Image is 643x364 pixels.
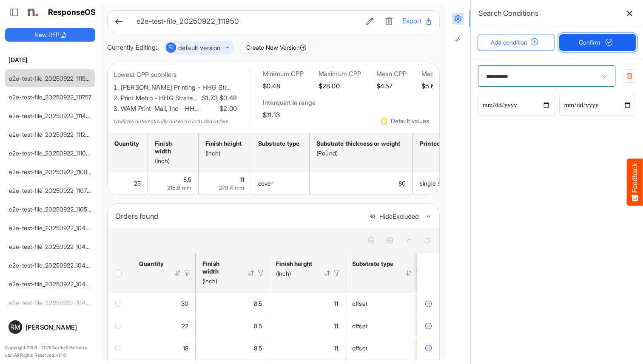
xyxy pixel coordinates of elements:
li: [PERSON_NAME] Printing - HHG Str… [121,82,237,93]
h6: Minimum CPP [263,70,304,78]
span: $0.48 [218,93,237,104]
span: 30 [181,300,188,307]
span: single sided [420,180,452,187]
img: Northell [23,4,40,21]
h6: Maximum CPP [319,70,361,78]
span: 80 [398,180,406,187]
td: 11 is template cell Column Header httpsnorthellcomontologiesmapping-rulesmeasurementhasfinishsize... [269,315,345,337]
a: e2e-test-file_20250922_104733 [9,262,96,269]
td: checkbox [108,315,132,337]
span: 11 [334,322,338,330]
div: (Inch) [202,277,236,285]
td: checkbox [108,337,132,359]
td: 11 is template cell Column Header httpsnorthellcomontologiesmapping-rulesmeasurementhasfinishsize... [199,172,251,195]
td: checkbox [108,293,132,315]
td: offset is template cell Column Header httpsnorthellcomontologiesmapping-rulesmaterialhassubstrate... [345,293,427,315]
div: (Pound) [316,150,403,157]
span: offset [352,300,367,307]
span: 8.5 [254,344,262,352]
button: HideExcluded [370,213,419,220]
h5: $28.00 [319,82,361,90]
h6: Interquartile range [263,99,316,107]
h6: Mean CPP [376,70,407,78]
button: Add condition [478,34,555,51]
td: 8.5 is template cell Column Header httpsnorthellcomontologiesmapping-rulesmeasurementhasfinishsiz... [196,337,269,359]
a: e2e-test-file_20250922_104604 [9,280,97,288]
p: Copyright 2004 - 2025 Northell Partners Ltd. All Rights Reserved. v 1.1.0 [5,344,95,359]
div: (Inch) [155,157,189,165]
div: Filter Icon [333,269,341,277]
td: 8.5 is template cell Column Header httpsnorthellcomontologiesmapping-rulesmeasurementhasfinishsiz... [196,293,269,315]
td: 25 is template cell Column Header httpsnorthellcomontologiesmapping-rulesorderhasquantity [108,172,148,195]
div: Substrate type [352,260,394,268]
a: e2e-test-file_20250922_110716 [9,187,93,194]
span: RM [10,324,20,330]
button: Edit [363,16,376,27]
h6: Median CPP [421,70,457,78]
h6: Search Conditions [478,7,538,19]
button: Delete [383,16,395,27]
button: Exclude [424,322,432,330]
div: Filter Icon [257,269,265,277]
div: Finish width [202,260,236,275]
div: Quantity [139,260,163,268]
td: single sided is template cell Column Header httpsnorthellcomontologiesmapping-rulesmanufacturingh... [413,172,467,195]
td: 30 is template cell Column Header httpsnorthellcomontologiesmapping-rulesorderhasquantity [132,293,196,315]
div: Substrate thickness or weight [316,140,403,147]
h6: [DATE] [5,55,95,65]
span: offset [352,322,367,330]
span: 18 [183,344,188,352]
li: Print Metro - HHG Strate… [121,93,237,104]
div: Finish height [205,140,242,147]
td: 18 is template cell Column Header httpsnorthellcomontologiesmapping-rulesorderhasquantity [132,337,196,359]
h5: $4.57 [376,82,407,90]
td: 11 is template cell Column Header httpsnorthellcomontologiesmapping-rulesmeasurementhasfinishsize... [269,293,345,315]
td: 8.5 is template cell Column Header httpsnorthellcomontologiesmapping-rulesmeasurementhasfinishsiz... [196,315,269,337]
h5: $0.48 [263,82,304,90]
button: Exclude [424,299,432,308]
button: Confirm [559,34,637,51]
span: 8.5 [183,176,191,183]
div: (Inch) [205,150,242,157]
span: 215.9 mm [167,184,191,191]
button: Create New Version [241,41,310,54]
th: Header checkbox [108,253,132,293]
td: 2143dc7c-9bce-424a-8b3c-3bad4ade22e4 is template cell Column Header [417,293,441,315]
div: Filter Icon [415,269,422,277]
h6: e2e-test-file_20250922_111950 [137,18,356,25]
span: 8.5 [254,322,262,330]
div: Filter Icon [183,269,191,277]
td: 11 is template cell Column Header httpsnorthellcomontologiesmapping-rulesmeasurementhasfinishsize... [269,337,345,359]
span: cover [258,180,273,187]
a: e2e-test-file_20250922_111455 [9,112,93,119]
a: e2e-test-file_20250922_111950 [9,75,93,82]
td: 8.5 is template cell Column Header httpsnorthellcomontologiesmapping-rulesmeasurementhasfinishsiz... [148,172,199,195]
div: (Inch) [276,270,313,277]
span: $2.00 [218,104,237,114]
div: Printed sides [420,140,457,147]
td: cover is template cell Column Header httpsnorthellcomontologiesmapping-rulesmaterialhassubstratem... [251,172,310,195]
div: [PERSON_NAME] [26,324,92,330]
h5: $5.64 [421,82,457,90]
a: e2e-test-file_20250922_110529 [9,206,94,213]
div: Quantity [114,140,138,147]
span: 22 [182,322,188,330]
em: Updates automatically based on included orders [114,118,228,124]
div: Default values [391,118,429,124]
div: Currently Editing: [107,42,157,53]
span: 8.5 [254,300,262,307]
div: Substrate type [258,140,300,147]
h5: $11.13 [263,111,316,119]
td: 0ac07bbc-69eb-472d-8d84-6d6f05e837e9 is template cell Column Header [417,337,441,359]
td: 80 is template cell Column Header httpsnorthellcomontologiesmapping-rulesmaterialhasmaterialthick... [310,172,413,195]
span: 279.4 mm [219,184,244,191]
span: 25 [134,180,141,187]
td: 22 is template cell Column Header httpsnorthellcomontologiesmapping-rulesorderhasquantity [132,315,196,337]
a: e2e-test-file_20250922_111247 [9,131,93,138]
button: Exclude [424,344,432,353]
td: b57d80ce-1c99-42d5-a438-3ab99848c86d is template cell Column Header [417,315,441,337]
button: Export [402,16,432,27]
span: 11 [334,300,338,307]
a: e2e-test-file_20250922_110850 [9,168,95,175]
a: e2e-test-file_20250922_111049 [9,150,94,157]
